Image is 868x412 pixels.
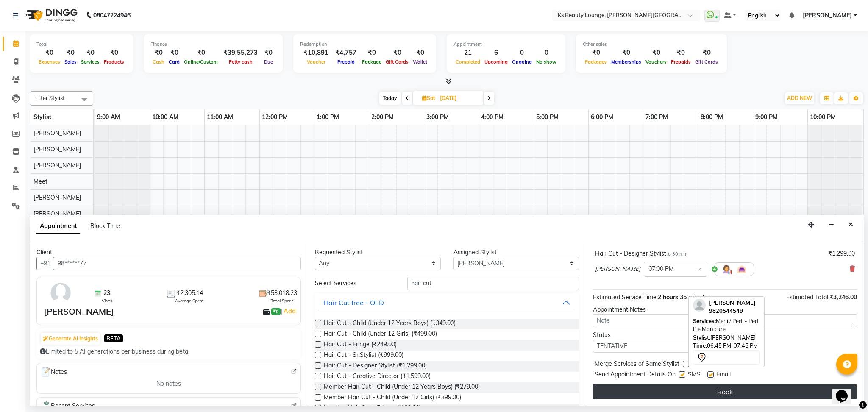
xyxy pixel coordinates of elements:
a: 9:00 AM [95,111,122,123]
div: ₹0 [609,48,643,58]
span: Prepaid [335,59,357,65]
div: Hair Cut free - OLD [323,298,384,308]
span: No show [534,59,559,65]
span: [PERSON_NAME] [33,210,81,217]
span: Due [262,59,275,65]
span: Voucher [305,59,328,65]
span: [PERSON_NAME] [709,299,756,306]
button: Generate AI Insights [41,333,100,345]
a: 8:00 PM [698,111,725,123]
span: ₹53,018.23 [267,289,297,298]
span: Online/Custom [182,59,220,65]
a: 9:00 PM [753,111,780,123]
div: 9820544549 [709,307,756,315]
span: Memberships [609,59,643,65]
img: Interior.png [737,264,747,274]
button: Close [845,218,857,231]
span: Estimated Service Time: [593,293,658,301]
span: Prepaids [669,59,693,65]
span: Expenses [36,59,62,65]
span: 23 [103,289,110,298]
button: Hair Cut free - OLD [318,295,576,310]
div: Limited to 5 AI generations per business during beta. [40,347,298,356]
span: Stylist [33,113,51,121]
span: Average Spent [175,298,204,304]
span: Services: [693,317,716,324]
div: ₹0 [167,48,182,58]
a: 1:00 PM [314,111,341,123]
span: Gift Cards [384,59,411,65]
span: Cash [150,59,167,65]
span: Services [79,59,102,65]
span: 2 hours 35 minutes [658,293,711,301]
span: ₹0 [271,308,280,315]
a: 7:00 PM [643,111,670,123]
a: Add [282,306,297,316]
div: Appointment Notes [593,305,857,314]
div: ₹0 [360,48,384,58]
div: Client [36,248,301,257]
a: 11:00 AM [205,111,235,123]
img: avatar [48,281,73,305]
div: ₹0 [182,48,220,58]
div: ₹0 [411,48,429,58]
span: Block Time [90,222,120,230]
small: for [666,251,688,257]
span: Time: [693,342,707,349]
a: 4:00 PM [479,111,506,123]
span: Gift Cards [693,59,720,65]
div: Assigned Stylist [453,248,579,257]
span: Stylist: [693,334,710,341]
button: ADD NEW [785,92,814,104]
div: ₹0 [62,48,79,58]
div: Hair Cut - Designer Stylist [595,249,688,258]
div: 21 [453,48,482,58]
div: ₹0 [583,48,609,58]
span: 30 min [672,251,688,257]
button: +91 [36,257,54,270]
span: SMS [688,370,701,381]
span: [PERSON_NAME] [33,129,81,137]
span: Sales [62,59,79,65]
span: [PERSON_NAME] [33,161,81,169]
span: Meni / Pedi - Pedi Pie Manicure [693,317,759,333]
span: [PERSON_NAME] [803,11,852,20]
div: [PERSON_NAME] [44,305,114,318]
span: Member Hair Cut - Child (Under 12 Years Boys) (₹279.00) [324,382,480,393]
span: Appointment [36,219,80,234]
div: ₹0 [261,48,276,58]
span: Estimated Total: [786,293,829,301]
span: Sat [420,95,437,101]
div: Other sales [583,41,720,48]
input: Search by service name [407,277,579,290]
input: Search by Name/Mobile/Email/Code [54,257,301,270]
a: 3:00 PM [424,111,451,123]
div: ₹39,55,273 [220,48,261,58]
iframe: chat widget [832,378,860,404]
div: ₹0 [384,48,411,58]
span: Wallet [411,59,429,65]
a: 2:00 PM [369,111,396,123]
span: Filter Stylist [35,95,65,101]
span: Meet [33,178,47,185]
div: ₹0 [102,48,126,58]
div: ₹4,757 [332,48,360,58]
span: Package [360,59,384,65]
div: Finance [150,41,276,48]
span: Hair Cut - Fringe (₹249.00) [324,340,397,351]
div: ₹0 [36,48,62,58]
span: Member Hair Cut - Child (Under 12 Girls) (₹399.00) [324,393,461,404]
span: Recent Services [40,401,95,411]
a: 12:00 PM [260,111,290,123]
div: ₹0 [150,48,167,58]
span: | [281,306,297,316]
div: Appointment [453,41,559,48]
span: Ongoing [510,59,534,65]
a: 10:00 PM [808,111,838,123]
div: ₹0 [669,48,693,58]
span: BETA [104,334,123,342]
a: 6:00 PM [589,111,615,123]
div: ₹0 [79,48,102,58]
div: Redemption [300,41,429,48]
input: 2025-09-06 [437,92,480,105]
